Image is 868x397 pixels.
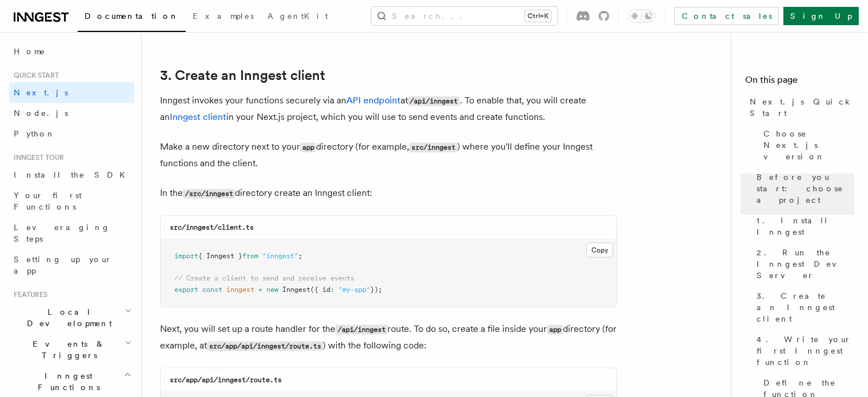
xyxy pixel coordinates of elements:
span: Leveraging Steps [14,223,110,243]
span: : [330,286,334,294]
span: export [174,286,198,294]
span: new [266,286,278,294]
a: Next.js Quick Start [745,91,854,123]
a: Examples [186,3,261,31]
span: Before you start: choose a project [757,171,854,206]
span: import [174,252,198,260]
button: Events & Triggers [9,334,134,366]
code: /api/inngest [335,325,387,335]
code: src/inngest/client.ts [170,223,254,231]
button: Search...Ctrl+K [371,7,558,25]
span: Quick start [9,71,59,80]
a: Before you start: choose a project [752,167,854,210]
span: Next.js Quick Start [750,96,854,119]
button: Local Development [9,302,134,334]
span: "my-app" [338,286,370,294]
h4: On this page [745,73,854,91]
code: /src/inngest [183,189,235,199]
a: Home [9,41,134,62]
a: Inngest client [170,111,226,122]
a: 3. Create an Inngest client [160,67,325,83]
a: Choose Next.js version [759,123,854,167]
span: Choose Next.js version [763,128,854,162]
span: 3. Create an Inngest client [757,290,854,324]
span: Examples [193,11,254,21]
span: Python [14,129,55,138]
a: 3. Create an Inngest client [752,286,854,329]
a: Your first Functions [9,185,134,217]
span: ; [298,252,302,260]
p: In the directory create an Inngest client: [160,185,617,202]
a: 2. Run the Inngest Dev Server [752,242,854,286]
kbd: Ctrl+K [525,10,551,22]
button: Toggle dark mode [628,9,655,23]
span: Events & Triggers [9,338,125,361]
p: Make a new directory next to your directory (for example, ) where you'll define your Inngest func... [160,139,617,171]
span: Inngest Functions [9,370,123,393]
a: 1. Install Inngest [752,210,854,242]
span: Inngest [282,286,310,294]
a: Next.js [9,82,134,103]
p: Inngest invokes your functions securely via an at . To enable that, you will create an in your Ne... [160,93,617,125]
code: app [547,325,563,335]
button: Copy [586,243,613,258]
code: app [300,143,316,153]
span: }); [370,286,382,294]
span: Inngest tour [9,153,64,162]
span: inngest [226,286,254,294]
span: AgentKit [267,11,328,21]
span: { Inngest } [198,252,242,260]
a: Setting up your app [9,249,134,281]
span: Home [14,46,46,57]
span: 2. Run the Inngest Dev Server [757,247,854,281]
a: AgentKit [261,3,335,31]
span: "inngest" [262,252,298,260]
a: API endpoint [346,95,401,106]
p: Next, you will set up a route handler for the route. To do so, create a file inside your director... [160,321,617,354]
span: Next.js [14,88,68,97]
a: Sign Up [783,7,859,25]
span: 1. Install Inngest [757,215,854,238]
span: Install the SDK [14,170,132,179]
span: Local Development [9,306,125,329]
span: Documentation [85,11,179,21]
span: const [202,286,222,294]
a: Contact sales [674,7,779,25]
a: Documentation [78,3,186,32]
code: src/inngest [409,143,457,153]
a: 4. Write your first Inngest function [752,329,854,372]
span: Node.js [14,109,68,118]
a: Leveraging Steps [9,217,134,249]
code: src/app/api/inngest/route.ts [207,342,323,351]
span: = [258,286,262,294]
span: Your first Functions [14,191,82,211]
span: 4. Write your first Inngest function [757,334,854,368]
span: Features [9,290,47,299]
span: Setting up your app [14,255,112,275]
code: /api/inngest [408,97,460,106]
a: Python [9,123,134,144]
span: from [242,252,258,260]
code: src/app/api/inngest/route.ts [170,376,282,384]
span: // Create a client to send and receive events [174,274,354,282]
a: Node.js [9,103,134,123]
a: Install the SDK [9,165,134,185]
span: ({ id [310,286,330,294]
